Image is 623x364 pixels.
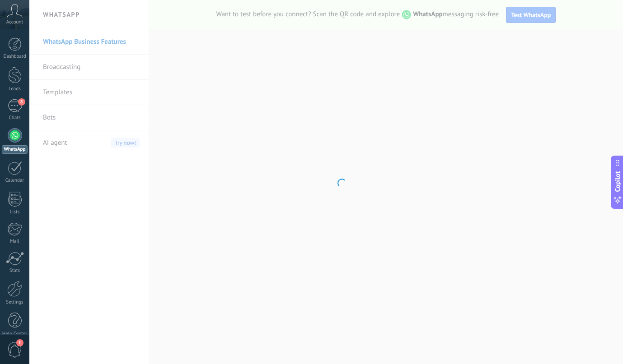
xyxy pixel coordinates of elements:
[18,98,25,106] span: 8
[613,171,622,192] span: Copilot
[2,209,28,215] div: Lists
[2,178,28,184] div: Calendar
[2,268,28,274] div: Stats
[2,331,28,337] div: Help Center
[2,299,28,305] div: Settings
[2,86,28,92] div: Leads
[2,239,28,244] div: Mail
[2,145,28,154] div: WhatsApp
[6,19,23,25] span: Account
[2,115,28,121] div: Chats
[16,339,23,346] span: 1
[2,54,28,60] div: Dashboard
